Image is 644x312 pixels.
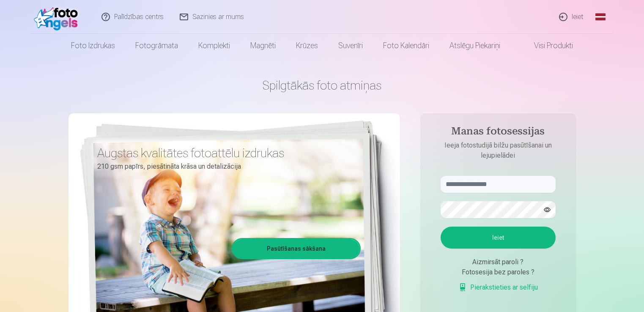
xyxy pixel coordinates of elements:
a: Magnēti [240,34,286,57]
a: Foto izdrukas [61,34,125,57]
a: Suvenīri [328,34,373,57]
h1: Spilgtākās foto atmiņas [69,78,576,93]
a: Atslēgu piekariņi [439,34,510,57]
p: 210 gsm papīrs, piesātināta krāsa un detalizācija [97,161,354,172]
div: Fotosesija bez paroles ? [441,267,556,277]
a: Komplekti [188,34,240,57]
a: Krūzes [286,34,328,57]
img: /fa1 [34,3,82,30]
div: Aizmirsāt paroli ? [441,257,556,267]
h4: Manas fotosessijas [432,125,564,140]
a: Pierakstieties ar selfiju [458,282,538,293]
a: Foto kalendāri [373,34,439,57]
p: Ieeja fotostudijā bilžu pasūtīšanai un lejupielādei [432,140,564,161]
a: Pasūtīšanas sākšana [233,239,359,258]
button: Ieiet [441,227,556,249]
h3: Augstas kvalitātes fotoattēlu izdrukas [97,145,354,161]
a: Visi produkti [510,34,583,57]
a: Fotogrāmata [125,34,188,57]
